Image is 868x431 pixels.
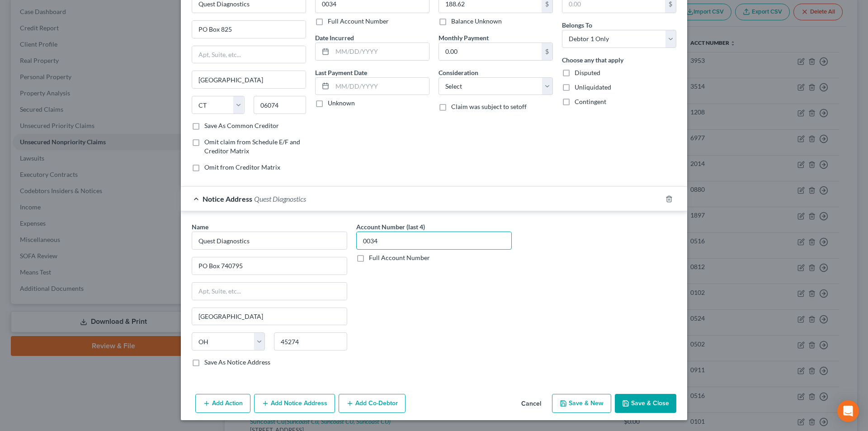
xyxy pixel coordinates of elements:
span: Contingent [575,98,606,105]
label: Unknown [328,99,355,108]
button: Add Action [195,394,250,413]
span: Unliquidated [575,83,611,91]
label: Full Account Number [328,17,389,26]
label: Save As Common Creditor [204,121,279,130]
input: 0.00 [439,43,542,60]
input: Enter zip... [254,96,307,114]
input: XXXX [356,232,512,250]
label: Balance Unknown [451,17,502,26]
label: Monthly Payment [439,33,489,43]
div: $ [542,43,552,60]
button: Cancel [514,395,548,413]
label: Save As Notice Address [204,358,270,367]
input: Apt, Suite, etc... [192,46,306,63]
input: Apt, Suite, etc... [192,283,347,300]
input: Enter zip.. [274,332,347,350]
button: Save & New [552,394,611,413]
input: Enter city... [192,71,306,88]
span: Claim was subject to setoff [451,103,527,110]
span: Quest Diagnostics [254,194,306,203]
span: Disputed [575,69,600,76]
div: Open Intercom Messenger [837,400,859,422]
label: Choose any that apply [562,55,623,65]
label: Date Incurred [315,33,354,43]
span: Notice Address [203,194,252,203]
button: Add Co-Debtor [339,394,406,413]
label: Full Account Number [369,253,430,262]
input: Enter address... [192,257,347,275]
input: MM/DD/YYYY [332,78,429,95]
label: Account Number (last 4) [356,222,425,232]
button: Add Notice Address [254,394,335,413]
label: Consideration [439,68,478,77]
input: MM/DD/YYYY [332,43,429,60]
input: Search by name... [192,232,347,250]
label: Last Payment Date [315,68,367,77]
span: Omit claim from Schedule E/F and Creditor Matrix [204,138,300,155]
span: Name [192,223,208,231]
span: Omit from Creditor Matrix [204,163,280,171]
input: Enter address... [192,21,306,38]
span: Belongs To [562,21,592,29]
input: Enter city... [192,308,347,325]
button: Save & Close [615,394,676,413]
